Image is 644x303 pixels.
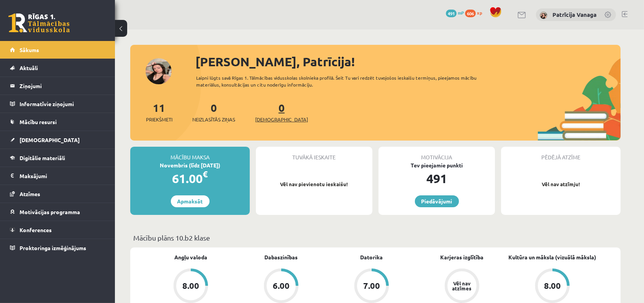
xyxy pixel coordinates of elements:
[133,233,618,243] p: Mācību plāns 10.b2 klase
[182,282,199,290] div: 8.00
[10,185,105,203] a: Atzīmes
[256,147,372,161] div: Tuvākā ieskaite
[171,195,210,207] a: Apmaksāt
[203,169,208,180] span: €
[20,77,105,95] legend: Ziņojumi
[20,46,39,53] span: Sākums
[265,253,298,261] a: Dabaszinības
[361,253,383,261] a: Datorika
[10,113,105,131] a: Mācību resursi
[196,74,490,88] div: Laipni lūgts savā Rīgas 1. Tālmācības vidusskolas skolnieka profilā. Šeit Tu vari redzēt tuvojošo...
[379,169,495,188] div: 491
[10,131,105,149] a: [DEMOGRAPHIC_DATA]
[379,147,495,161] div: Motivācija
[10,221,105,239] a: Konferences
[465,10,486,16] a: 606 xp
[10,59,105,77] a: Aktuāli
[451,281,473,291] div: Vēl nav atzīmes
[130,147,250,161] div: Mācību maksa
[505,180,617,188] p: Vēl nav atzīmju!
[260,180,369,188] p: Vēl nav pievienotu ieskaišu!
[146,116,172,123] span: Priekšmeti
[501,147,621,161] div: Pēdējā atzīme
[20,244,86,251] span: Proktoringa izmēģinājums
[20,64,38,71] span: Aktuāli
[10,239,105,257] a: Proktoringa izmēģinājums
[130,169,250,188] div: 61.00
[174,253,207,261] a: Angļu valoda
[255,116,308,123] span: [DEMOGRAPHIC_DATA]
[20,154,65,161] span: Digitālie materiāli
[10,41,105,59] a: Sākums
[379,161,495,169] div: Tev pieejamie punkti
[192,116,235,123] span: Neizlasītās ziņas
[20,118,57,125] span: Mācību resursi
[20,208,80,215] span: Motivācijas programma
[415,195,459,207] a: Piedāvājumi
[10,167,105,185] a: Maksājumi
[458,10,464,16] span: mP
[477,10,482,16] span: xp
[10,95,105,113] a: Informatīvie ziņojumi
[20,226,52,233] span: Konferences
[20,136,80,143] span: [DEMOGRAPHIC_DATA]
[552,11,596,18] a: Patrīcija Vanaga
[8,13,70,33] a: Rīgas 1. Tālmācības vidusskola
[20,95,105,113] legend: Informatīvie ziņojumi
[10,77,105,95] a: Ziņojumi
[441,253,484,261] a: Karjeras izglītība
[540,11,547,19] img: Patrīcija Vanaga
[20,167,105,185] legend: Maksājumi
[195,52,621,71] div: [PERSON_NAME], Patrīcija!
[544,282,561,290] div: 8.00
[465,10,476,17] span: 606
[363,282,380,290] div: 7.00
[446,10,464,16] a: 491 mP
[509,253,596,261] a: Kultūra un māksla (vizuālā māksla)
[10,149,105,167] a: Digitālie materiāli
[20,190,40,197] span: Atzīmes
[255,101,308,123] a: 0[DEMOGRAPHIC_DATA]
[446,10,457,17] span: 491
[273,282,290,290] div: 6.00
[10,203,105,221] a: Motivācijas programma
[192,101,235,123] a: 0Neizlasītās ziņas
[146,101,172,123] a: 11Priekšmeti
[130,161,250,169] div: Novembris (līdz [DATE])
